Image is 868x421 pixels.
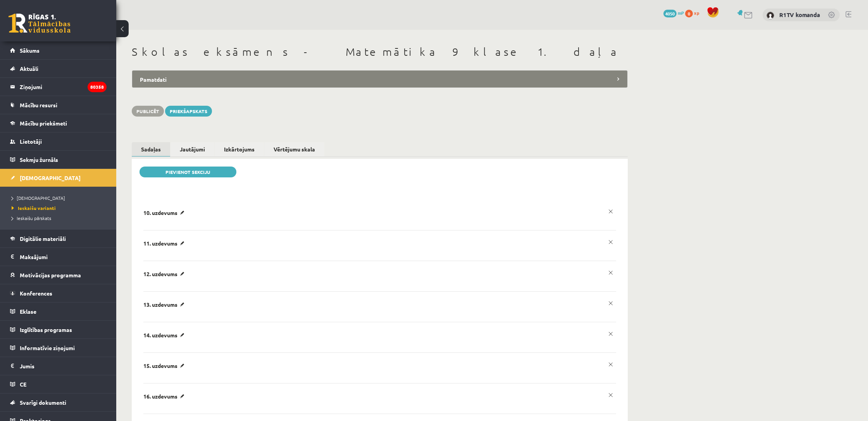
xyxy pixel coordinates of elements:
[12,205,56,211] span: Ieskaišu varianti
[143,332,187,339] p: 14. uzdevums
[766,12,774,19] img: R1TV komanda
[139,167,236,177] a: Pievienot sekciju
[10,394,107,411] a: Svarīgi dokumenti
[12,195,65,201] span: [DEMOGRAPHIC_DATA]
[143,301,187,308] p: 13. uzdevums
[10,41,107,59] a: Sākums
[10,132,107,150] a: Lietotāji
[264,142,324,156] a: Vērtējumu skala
[143,362,187,369] p: 15. uzdevums
[10,114,107,132] a: Mācību priekšmeti
[143,240,187,247] p: 11. uzdevums
[10,60,107,77] a: Aktuāli
[605,390,616,400] a: x
[20,78,107,96] legend: Ziņojumi
[9,14,71,33] a: Rīgas 1. Tālmācības vidusskola
[10,375,107,393] a: CE
[12,194,108,201] a: [DEMOGRAPHIC_DATA]
[10,169,107,187] a: [DEMOGRAPHIC_DATA]
[20,344,75,351] span: Informatīvie ziņojumi
[10,266,107,284] a: Motivācijas programma
[678,10,684,16] span: mP
[605,359,616,370] a: x
[20,174,81,181] span: [DEMOGRAPHIC_DATA]
[10,96,107,114] a: Mācību resursi
[132,70,628,88] legend: Pamatdati
[779,11,820,19] a: R1TV komanda
[663,10,677,17] span: 4050
[10,357,107,375] a: Jumis
[20,272,81,278] span: Motivācijas programma
[605,237,616,247] a: x
[663,10,684,16] a: 4050 mP
[20,65,38,72] span: Aktuāli
[20,399,66,406] span: Svarīgi dokumenti
[685,10,703,16] a: 0 xp
[10,339,107,357] a: Informatīvie ziņojumi
[605,267,616,278] a: x
[143,209,187,216] p: 10. uzdevums
[143,270,187,277] p: 12. uzdevums
[605,206,616,217] a: x
[605,328,616,339] a: x
[170,142,214,156] a: Jautājumi
[143,393,187,400] p: 16. uzdevums
[20,381,26,388] span: CE
[10,151,107,168] a: Sekmju žurnāls
[20,326,72,333] span: Izglītības programas
[694,10,699,16] span: xp
[20,248,107,266] legend: Maksājumi
[20,363,34,369] span: Jumis
[10,302,107,320] a: Eklase
[10,321,107,339] a: Izglītības programas
[88,82,107,92] i: 80358
[10,78,107,96] a: Ziņojumi80358
[165,106,212,117] a: Priekšapskats
[12,215,108,222] a: Ieskaišu pārskats
[20,290,52,297] span: Konferences
[20,308,36,315] span: Eklase
[132,142,170,157] a: Sadaļas
[685,10,693,17] span: 0
[20,120,67,127] span: Mācību priekšmeti
[20,235,66,242] span: Digitālie materiāli
[10,230,107,247] a: Digitālie materiāli
[20,47,40,54] span: Sākums
[132,106,164,117] button: Publicēt
[20,156,58,163] span: Sekmju žurnāls
[215,142,264,156] a: Izkārtojums
[132,45,628,58] h1: Skolas eksāmens - Matemātika 9 klase 1. daļa
[10,248,107,266] a: Maksājumi
[10,284,107,302] a: Konferences
[605,298,616,309] a: x
[12,204,108,211] a: Ieskaišu varianti
[20,101,57,108] span: Mācību resursi
[20,138,42,145] span: Lietotāji
[12,215,51,221] span: Ieskaišu pārskats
